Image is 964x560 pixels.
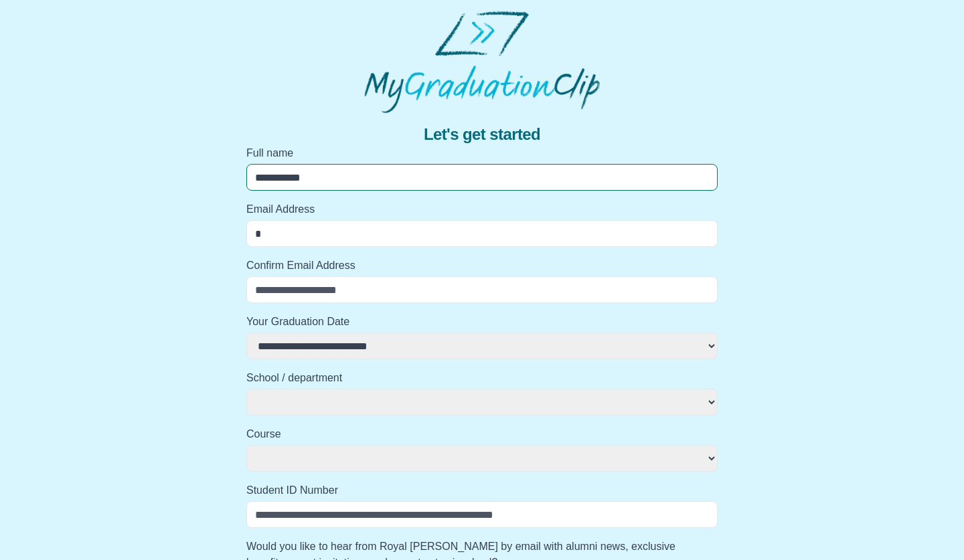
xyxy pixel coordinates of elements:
[246,426,718,442] label: Course
[364,11,600,113] img: MyGraduationClip
[246,201,718,217] label: Email Address
[246,370,718,386] label: School / department
[246,482,718,498] label: Student ID Number
[246,314,718,330] label: Your Graduation Date
[246,258,718,274] label: Confirm Email Address
[424,124,540,145] span: Let's get started
[246,145,718,161] label: Full name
